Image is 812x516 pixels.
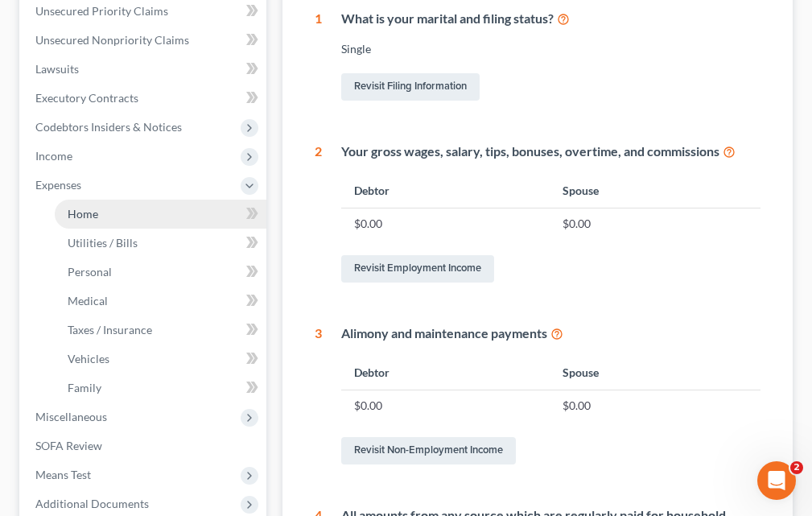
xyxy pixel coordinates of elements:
a: Vehicles [55,345,266,374]
span: Income [35,149,72,163]
span: SOFA Review [35,439,102,452]
th: Debtor [341,173,550,208]
div: What is your marital and filing status? [341,10,760,28]
a: Unsecured Nonpriority Claims [23,26,266,55]
th: Spouse [550,173,760,208]
td: $0.00 [550,208,760,239]
span: Codebtors Insiders & Notices [35,120,182,134]
span: Personal [68,265,112,279]
span: Additional Documents [35,497,149,510]
span: Utilities / Bills [68,236,138,250]
span: Expenses [35,178,81,192]
div: 3 [315,324,322,468]
div: 1 [315,10,322,104]
td: $0.00 [341,390,550,421]
span: 2 [790,461,803,474]
span: Vehicles [68,352,109,365]
a: Home [55,200,266,229]
td: $0.00 [341,208,550,239]
span: Medical [68,294,108,308]
div: Alimony and maintenance payments [341,324,760,343]
span: Lawsuits [35,62,79,76]
span: Miscellaneous [35,410,107,423]
a: Personal [55,258,266,287]
div: Your gross wages, salary, tips, bonuses, overtime, and commissions [341,142,760,161]
div: Single [341,41,760,57]
iframe: Intercom live chat [757,461,796,500]
a: Executory Contracts [23,84,266,113]
span: Family [68,381,101,394]
a: Revisit Employment Income [341,255,494,283]
a: Utilities / Bills [55,229,266,258]
span: Home [68,207,98,221]
span: Unsecured Priority Claims [35,4,168,18]
th: Spouse [550,356,760,390]
a: Medical [55,287,266,316]
a: SOFA Review [23,431,266,460]
th: Debtor [341,356,550,390]
span: Taxes / Insurance [68,323,152,336]
td: $0.00 [550,390,760,421]
div: 2 [315,142,322,286]
span: Unsecured Nonpriority Claims [35,33,189,47]
a: Family [55,374,266,402]
span: Executory Contracts [35,91,138,105]
a: Revisit Non-Employment Income [341,437,516,464]
a: Taxes / Insurance [55,316,266,345]
a: Revisit Filing Information [341,73,480,101]
span: Means Test [35,468,91,481]
a: Lawsuits [23,55,266,84]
